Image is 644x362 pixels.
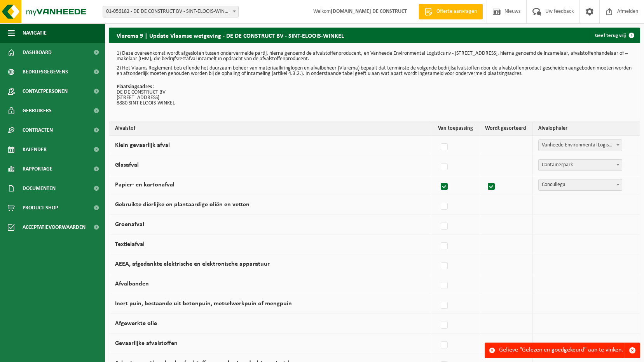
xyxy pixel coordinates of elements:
[432,122,479,136] th: Van toepassing
[538,139,622,151] span: Vanheede Environmental Logistics
[117,84,632,106] p: DE DE CONSTRUCT BV [STREET_ADDRESS] 8880 SINT-ELOOIS-WINKEL
[115,301,292,307] label: Inert puin, bestaande uit betonpuin, metselwerkpuin of mengpuin
[23,159,52,179] span: Rapportage
[109,28,352,43] h2: Vlarema 9 | Update Vlaamse wetgeving - DE DE CONSTRUCT BV - SINT-ELOOIS-WINKEL
[117,84,154,90] strong: Plaatsingsadres:
[115,281,149,287] label: Afvalbanden
[538,159,622,171] span: Containerpark
[23,198,58,218] span: Product Shop
[532,122,640,136] th: Afvalophaler
[539,179,622,190] span: Concullega
[117,66,632,77] p: 2) Het Vlaams Reglement betreffende het duurzaam beheer van materiaalkringlopen en afvalbeheer (V...
[103,6,238,17] span: 01-056182 - DE DE CONSTRUCT BV - SINT-ELOOIS-WINKEL
[115,261,270,267] label: AEEA, afgedankte elektrische en elektronische apparatuur
[23,218,86,237] span: Acceptatievoorwaarden
[539,160,622,171] span: Containerpark
[419,4,483,19] a: Offerte aanvragen
[23,23,47,43] span: Navigatie
[115,241,145,247] label: Textielafval
[23,120,53,140] span: Contracten
[479,122,532,136] th: Wordt gesorteerd
[115,340,178,346] label: Gevaarlijke afvalstoffen
[23,179,56,198] span: Documenten
[115,202,250,208] label: Gebruikte dierlijke en plantaardige oliën en vetten
[23,43,52,62] span: Dashboard
[115,221,144,228] label: Groenafval
[117,51,632,62] p: 1) Deze overeenkomst wordt afgesloten tussen ondervermelde partij, hierna genoemd de afvalstoffen...
[4,345,130,362] iframe: chat widget
[23,82,68,101] span: Contactpersonen
[115,142,170,148] label: Klein gevaarlijk afval
[115,182,175,188] label: Papier- en kartonafval
[109,122,432,136] th: Afvalstof
[331,9,407,14] strong: [DOMAIN_NAME] DE CONSTRUCT
[115,320,157,327] label: Afgewerkte olie
[589,28,639,43] a: Geef terug vrij
[539,140,622,151] span: Vanheede Environmental Logistics
[115,162,139,168] label: Glasafval
[23,101,52,120] span: Gebruikers
[538,179,622,191] span: Concullega
[435,8,479,16] span: Offerte aanvragen
[103,6,239,17] span: 01-056182 - DE DE CONSTRUCT BV - SINT-ELOOIS-WINKEL
[23,140,47,159] span: Kalender
[499,343,625,358] div: Gelieve "Gelezen en goedgekeurd" aan te vinken.
[23,62,68,82] span: Bedrijfsgegevens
